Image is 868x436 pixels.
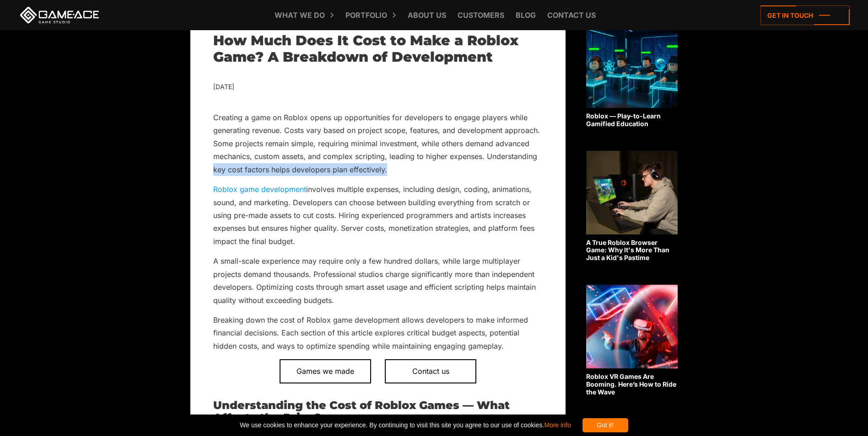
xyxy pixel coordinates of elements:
a: Roblox game development [213,185,306,194]
img: Related [586,151,678,234]
p: involves multiple expenses, including design, coding, animations, sound, and marketing. Developer... [213,183,543,248]
a: Contact us [385,359,476,383]
a: Get in touch [760,5,850,25]
div: Got it! [582,418,628,432]
a: A True Roblox Browser Game: Why It's More Than Just a Kid's Pastime [586,151,678,262]
a: Roblox — Play-to-Learn Gamified Education [586,24,678,128]
a: Games we made [280,359,371,383]
p: Breaking down the cost of Roblox game development allows developers to make informed financial de... [213,314,543,352]
p: A small-scale experience may require only a few hundred dollars, while large multiplayer projects... [213,255,543,307]
h1: How Much Does It Cost to Make a Roblox Game? A Breakdown of Development [213,32,543,65]
a: Roblox VR Games Are Booming. Here’s How to Ride the Wave [586,285,678,396]
a: More info [544,421,571,429]
h2: Understanding the Cost of Roblox Games — What Affects the Price? [213,399,543,424]
img: Related [586,24,678,108]
p: Creating a game on Roblox opens up opportunities for developers to engage players while generatin... [213,111,543,176]
img: Related [586,285,678,368]
div: [DATE] [213,81,543,93]
span: We use cookies to enhance your experience. By continuing to visit this site you agree to our use ... [240,418,571,432]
